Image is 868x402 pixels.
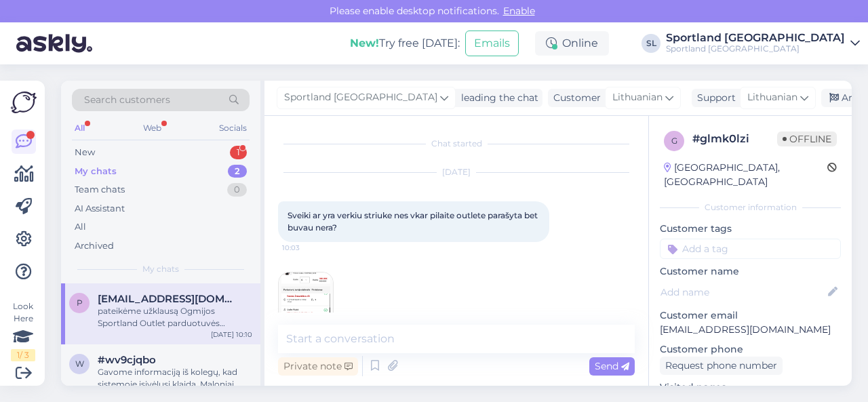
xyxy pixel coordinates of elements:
div: 2 [228,165,247,178]
b: New! [350,37,379,49]
div: SL [642,34,660,53]
span: Sportland [GEOGRAPHIC_DATA] [284,90,437,105]
div: AI Assistant [75,202,125,216]
div: # glmk0lzi [692,131,777,147]
div: 1 / 3 [11,349,35,361]
div: All [75,220,86,234]
img: Askly Logo [11,92,37,113]
span: Lithuanian [612,90,663,105]
div: Private note [278,357,358,376]
p: Customer tags [660,222,841,236]
input: Add a tag [660,239,841,259]
span: Sveiki ar yra verkiu striuke nes vkar pilaite outlete parašyta bet buvau nera? [288,210,540,233]
div: Request phone number [660,357,783,375]
div: 1 [230,146,247,159]
div: Support [692,91,736,105]
div: Archived [75,239,114,253]
p: [EMAIL_ADDRESS][DOMAIN_NAME] [660,323,841,337]
span: g [671,136,677,146]
div: All [72,119,87,137]
div: Customer information [660,201,841,214]
div: 0 [227,183,247,197]
span: My chats [142,263,179,275]
div: My chats [75,165,117,178]
div: [DATE] [278,166,635,178]
span: #wv9cjqbo [98,354,156,366]
span: p [77,298,83,308]
div: Chat started [278,138,635,150]
div: Customer [548,91,601,105]
span: Send [595,360,629,372]
p: Customer phone [660,342,841,357]
img: Attachment [279,273,333,327]
span: Search customers [84,93,170,107]
span: w [75,359,84,369]
div: Team chats [75,183,125,197]
div: Try free [DATE]: [350,35,460,52]
div: Online [535,31,609,56]
p: Customer email [660,308,841,323]
div: Look Here [11,300,35,361]
div: Web [140,119,164,137]
div: [GEOGRAPHIC_DATA], [GEOGRAPHIC_DATA] [664,161,827,189]
span: Enable [499,5,539,17]
span: pavelpavlovskij@gmail.com [98,293,239,305]
span: 10:03 [282,243,333,253]
div: Gavome informaciją iš kolegų, kad sistemoje įsivėlusi klaida. Maloniai prašome nurodykite savo el... [98,366,252,390]
input: Add name [660,285,825,300]
span: Offline [777,132,837,146]
p: Customer name [660,264,841,279]
div: Sportland [GEOGRAPHIC_DATA] [666,33,845,43]
div: Socials [216,119,250,137]
button: Emails [465,31,519,56]
p: Visited pages [660,380,841,395]
div: Sportland [GEOGRAPHIC_DATA] [666,43,845,54]
a: Sportland [GEOGRAPHIC_DATA]Sportland [GEOGRAPHIC_DATA] [666,33,860,54]
div: pateikėme užklausą Ogmijos Sportland Outlet parduotuvės personalui dėl Jus dominančios prekės. [98,305,252,329]
div: New [75,146,95,159]
span: Lithuanian [747,90,797,105]
div: [DATE] 10:10 [211,329,252,340]
div: leading the chat [456,91,538,105]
